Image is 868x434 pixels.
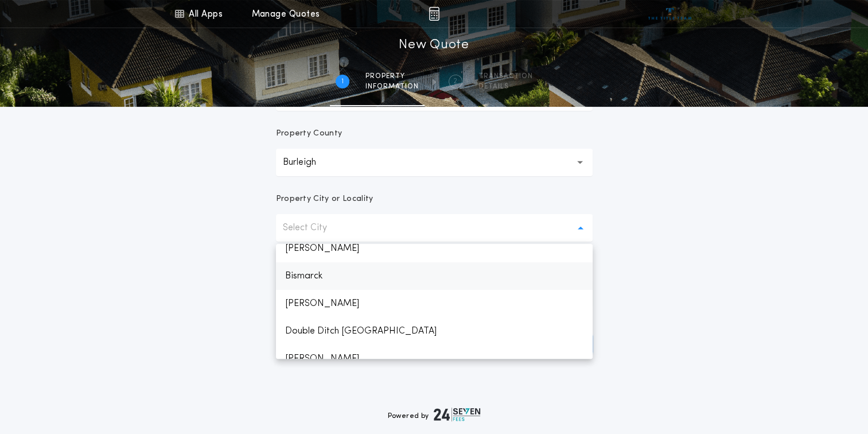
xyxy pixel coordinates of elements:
[276,214,593,242] button: Select City
[388,408,481,421] div: Powered by
[478,82,533,91] span: details
[276,290,593,317] p: [PERSON_NAME]
[283,156,334,169] p: Burleigh
[283,221,345,235] p: Select City
[276,128,342,139] p: Property County
[648,8,691,20] img: vs-icon
[276,193,373,205] p: Property City or Locality
[276,262,593,290] p: Bismarck
[365,72,419,81] span: Property
[453,77,457,86] h2: 2
[365,82,419,91] span: information
[276,149,593,176] button: Burleigh
[429,7,439,21] img: img
[276,345,593,373] p: [PERSON_NAME]
[276,235,593,262] p: [PERSON_NAME]
[478,72,533,81] span: Transaction
[399,36,469,55] h1: New Quote
[341,77,344,86] h2: 1
[434,408,481,421] img: logo
[276,317,593,345] p: Double Ditch [GEOGRAPHIC_DATA]
[276,244,593,359] ul: Select City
